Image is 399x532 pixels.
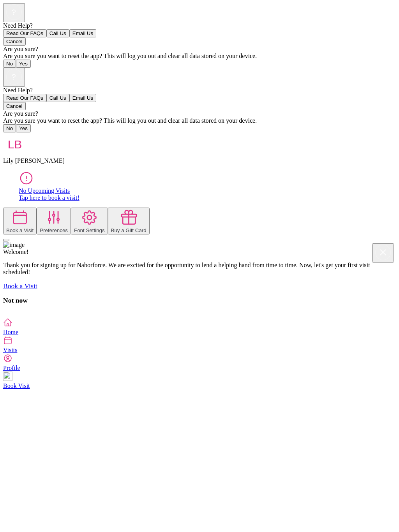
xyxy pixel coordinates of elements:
[74,227,105,233] div: Font Settings
[3,132,26,156] img: avatar
[16,60,31,68] button: Yes
[19,194,396,201] div: Tap here to book a visit!
[3,329,18,335] span: Home
[3,37,26,46] button: Cancel
[3,336,396,353] a: Visits
[69,94,96,102] button: Email Us
[3,296,28,304] a: Not now
[3,29,46,37] button: Read Our FAQs
[19,171,396,201] a: No Upcoming VisitsTap here to book a visit!
[3,372,396,389] a: Book Visit
[3,318,396,335] a: Home
[3,60,16,68] button: No
[3,124,16,132] button: No
[111,227,147,233] div: Buy a Gift Card
[46,29,69,37] button: Call Us
[46,94,69,102] button: Call Us
[3,365,20,371] span: Profile
[3,282,37,290] a: Book a Visit
[3,382,30,389] span: Book Visit
[3,248,396,255] div: Welcome!
[40,227,68,233] div: Preferences
[71,208,108,234] button: Font Settings
[3,53,396,60] div: Are you sure you want to reset the app? This will log you out and clear all data stored on your d...
[108,208,150,234] button: Buy a Gift Card
[3,157,396,164] div: Lily [PERSON_NAME]
[3,347,17,353] span: Visits
[16,124,31,132] button: Yes
[3,117,396,124] div: Are you sure you want to reset the app? This will log you out and clear all data stored on your d...
[3,102,26,110] button: Cancel
[3,22,396,29] div: Need Help?
[3,241,25,248] img: image
[3,94,46,102] button: Read Our FAQs
[69,29,96,37] button: Email Us
[3,354,396,371] a: Profile
[19,187,396,194] div: No Upcoming Visits
[3,110,396,117] div: Are you sure?
[6,227,34,233] div: Book a Visit
[3,46,396,53] div: Are you sure?
[37,208,71,234] button: Preferences
[3,208,37,234] button: Book a Visit
[3,262,396,276] p: Thank you for signing up for Naborforce. We are excited for the opportunity to lend a helping han...
[3,87,396,94] div: Need Help?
